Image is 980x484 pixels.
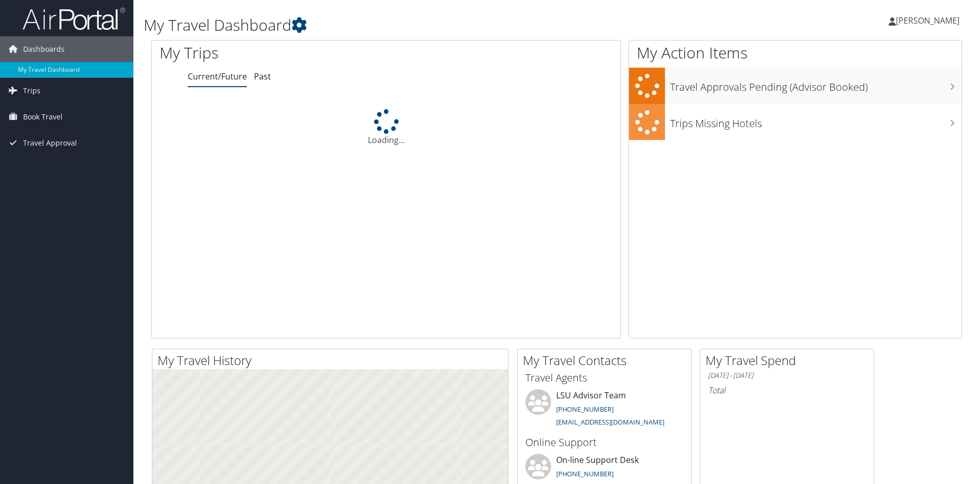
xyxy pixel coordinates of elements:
h1: My Trips [160,42,418,64]
div: Loading... [152,109,620,146]
h2: My Travel History [158,352,508,369]
span: Travel Approval [23,130,77,156]
h3: Trips Missing Hotels [670,111,962,131]
a: Trips Missing Hotels [629,104,962,140]
span: Trips [23,78,41,104]
h3: Online Support [525,435,683,450]
h3: Travel Approvals Pending (Advisor Booked) [670,75,962,94]
a: [PHONE_NUMBER] [556,469,614,478]
li: LSU Advisor Team [520,389,689,431]
h2: My Travel Spend [705,352,874,369]
span: Dashboards [23,36,65,62]
a: Past [254,71,271,82]
h1: My Travel Dashboard [144,14,694,36]
a: Current/Future [188,71,247,82]
h3: Travel Agents [525,371,683,385]
span: Book Travel [23,104,63,130]
span: [PERSON_NAME] [896,15,959,26]
h2: My Travel Contacts [523,352,691,369]
a: [PHONE_NUMBER] [556,405,614,414]
a: [EMAIL_ADDRESS][DOMAIN_NAME] [556,417,664,427]
h6: Total [708,385,866,396]
a: Travel Approvals Pending (Advisor Booked) [629,68,962,104]
h6: [DATE] - [DATE] [708,371,866,380]
a: [PERSON_NAME] [889,5,970,36]
img: airportal-logo.png [23,7,125,31]
h1: My Action Items [629,42,962,64]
